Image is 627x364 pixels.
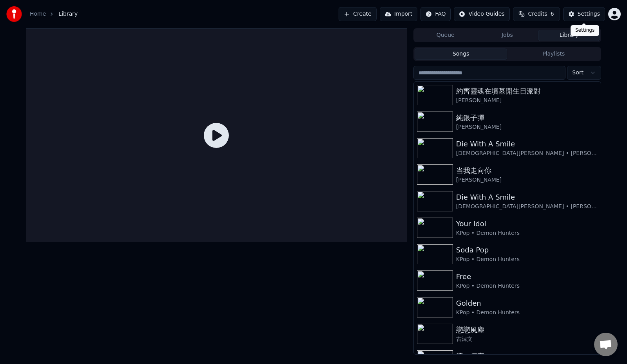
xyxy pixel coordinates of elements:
button: Create [339,7,377,21]
div: [DEMOGRAPHIC_DATA][PERSON_NAME] • [PERSON_NAME] [456,150,598,157]
div: Settings [571,25,599,36]
button: Settings [563,7,605,21]
div: KPop • Demon Hunters [456,282,598,290]
div: Your Idol [456,218,598,229]
button: FAQ [420,7,451,21]
button: Import [380,7,417,21]
nav: breadcrumb [30,10,78,18]
button: Jobs [477,30,538,41]
div: Golden [456,298,598,309]
div: Soda Pop [456,245,598,256]
span: Credits [528,10,547,18]
div: KPop • Demon Hunters [456,256,598,263]
button: Playlists [507,49,600,60]
span: Library [58,10,78,18]
button: Songs [415,49,507,60]
div: Die With A Smile [456,192,598,203]
div: 古淖文 [456,335,598,343]
div: KPop • Demon Hunters [456,229,598,237]
img: youka [6,6,22,22]
div: [PERSON_NAME] [456,176,598,184]
div: 這一個夜 [456,351,598,362]
button: Queue [415,30,477,41]
a: Open chat [594,333,618,356]
div: 戀戀風塵 [456,324,598,335]
div: [PERSON_NAME] [456,123,598,131]
div: 純銀子彈 [456,112,598,123]
div: KPop • Demon Hunters [456,309,598,317]
a: Home [30,10,46,18]
div: Settings [578,10,600,18]
span: 6 [551,10,554,18]
div: 約齊靈魂在墳墓開生日派對 [456,86,598,97]
div: Free [456,271,598,282]
button: Credits6 [513,7,560,21]
span: Sort [572,69,584,77]
button: Video Guides [454,7,509,21]
div: [PERSON_NAME] [456,97,598,105]
div: [DEMOGRAPHIC_DATA][PERSON_NAME] • [PERSON_NAME] [456,203,598,211]
button: Library [538,30,600,41]
div: Die With A Smile [456,139,598,150]
div: 当我走向你 [456,165,598,176]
